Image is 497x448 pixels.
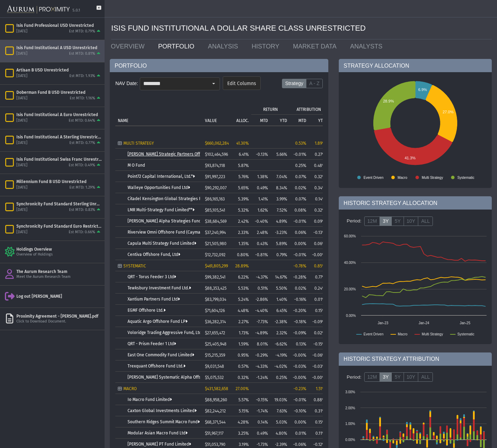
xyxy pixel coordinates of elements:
[309,160,328,171] td: 0.48%
[118,118,128,123] p: NAME
[251,394,270,405] td: -0.15%
[16,274,102,280] div: Meet the Aurum Research Team
[290,227,309,238] td: 0.06%
[205,197,225,202] span: $86,165,163
[16,252,102,257] div: Overview of Holdings
[339,352,492,366] div: HISTORIC STRATEGY ATTRIBUTION
[309,282,328,294] td: 0.24%
[16,141,28,146] div: [DATE]
[309,372,328,383] td: -0.00%
[290,282,309,294] td: 0.02%
[128,163,145,168] a: M O Fund
[251,149,270,160] td: -0.13%
[280,118,287,123] p: YTD
[297,107,321,112] p: ATTRIBUTION
[270,215,290,227] td: 4.89%
[238,364,249,369] span: 0.57%
[227,81,256,87] span: Edit Columns
[339,196,492,210] div: HISTORIC STRATEGY ALLOCATION
[208,78,220,90] div: Select
[290,160,309,171] td: 0.25%
[123,141,154,146] span: MULTI STRATEGY
[128,330,205,335] a: Voloridge Trading Aggressive Fund, Ltd.
[238,431,249,436] span: 3.25%
[202,103,229,126] td: Column VALUE
[344,234,356,238] text: 60.00%
[290,349,309,360] td: -0.00%
[309,405,328,416] td: 0.31%
[236,118,249,123] p: ALLOC.
[422,332,443,336] text: Multi Strategy
[288,39,345,53] a: MARKET DATA
[115,103,202,126] td: Column NAME
[251,294,270,305] td: -2.86%
[290,294,309,305] td: -0.16%
[16,51,28,56] div: [DATE]
[344,287,356,291] text: 20.00%
[16,74,28,79] div: [DATE]
[306,79,323,89] label: A - Z
[251,338,270,349] td: 8.01%
[205,353,225,358] span: $15,215,359
[205,409,226,413] span: $82,244,212
[16,112,102,117] div: Isis Fund Institutional A Euro Unrestricted
[205,431,223,436] span: $51,967,117
[270,372,290,383] td: 0.25%
[205,275,225,280] span: $99,382,541
[238,420,249,425] span: 4.28%
[380,217,392,226] label: 3Y
[128,219,218,223] a: [PERSON_NAME] Alpha Strategies Fund Limited
[205,286,227,291] span: $88,353,425
[309,416,328,427] td: 0.15%
[282,79,306,89] label: Strategy
[309,305,328,316] td: 0.15%
[239,331,249,335] span: 1.73%
[292,386,306,391] div: -0.23%
[290,171,309,182] td: 0.07%
[238,319,249,324] span: 2.27%
[270,149,290,160] td: 5.66%
[270,349,290,360] td: -4.19%
[404,217,419,226] label: 10Y
[318,118,326,123] p: YTD
[16,201,102,207] div: Synchronicity Fund Standard Sterling Unrestricted
[311,264,326,268] div: 0.85%
[270,204,290,215] td: 7.52%
[106,39,153,53] a: OVERVIEW
[270,114,290,126] td: Column YTD
[16,269,102,274] div: The Aurum Research Team
[205,442,225,447] span: $51,053,790
[69,141,95,146] div: Est MTD: 0.77%
[238,241,249,246] span: 1.35%
[251,305,270,316] td: -4.40%
[16,67,102,73] div: Artisan B USD Unrestricted
[270,171,290,182] td: 7.04%
[238,219,249,224] span: 2.42%
[128,174,195,179] a: Point72 Capital International, Ltd.*
[237,252,249,257] span: 0.80%
[290,215,309,227] td: -0.01%
[128,352,194,357] a: East One Commodity Fund Limited
[345,390,355,394] text: 3.00%
[238,342,249,347] span: 1.59%
[309,114,328,126] td: Column YTD
[238,375,249,380] span: 0.32%
[251,249,270,260] td: -0.81%
[205,331,225,335] span: $27,655,472
[251,405,270,416] td: -1.74%
[251,360,270,372] td: -4.33%
[16,163,28,168] div: [DATE]
[236,141,249,146] span: 41.30%
[251,114,270,126] td: Column MTD
[290,271,309,282] td: -0.28%
[153,39,203,53] a: PORTFOLIO
[251,171,270,182] td: 1.38%
[238,297,249,302] span: 5.24%
[128,252,180,257] a: Centiva Offshore Fund, Ltd
[309,316,328,327] td: -0.09%
[309,238,328,249] td: 0.06%
[238,275,249,280] span: 6.22%
[270,394,290,405] td: 19.03%
[344,261,356,265] text: 40.00%
[16,23,102,28] div: Isis Fund Professional USD Unrestricted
